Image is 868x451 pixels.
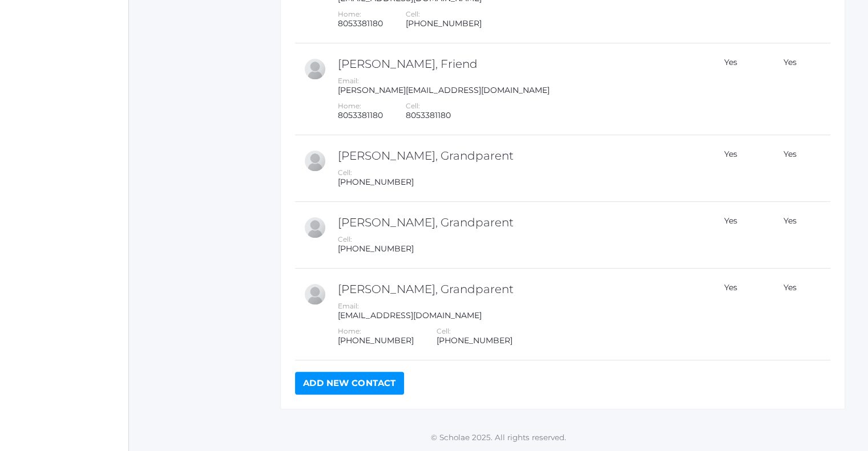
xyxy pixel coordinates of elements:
td: Yes [758,202,816,269]
td: Yes [697,269,758,360]
label: Cell: [406,101,420,110]
div: 8053381180 [338,19,383,29]
label: Email: [338,302,359,310]
div: 8053381180 [406,111,451,120]
div: [EMAIL_ADDRESS][DOMAIN_NAME] [338,311,695,320]
label: Cell: [437,327,451,335]
td: Yes [697,135,758,202]
label: Email: [338,76,359,85]
h2: [PERSON_NAME], Grandparent [338,216,695,229]
td: Yes [758,135,816,202]
h2: [PERSON_NAME], Grandparent [338,149,695,162]
h2: [PERSON_NAME], Friend [338,58,695,70]
label: Home: [338,327,361,335]
div: Mckenzie Thompson [304,58,326,80]
label: Cell: [338,235,352,243]
label: Home: [338,10,361,18]
div: [PHONE_NUMBER] [437,336,512,346]
p: © Scholae 2025. All rights reserved. [129,432,868,443]
div: [PHONE_NUMBER] [338,244,414,254]
td: Yes [697,202,758,269]
label: Home: [338,101,361,110]
div: [PERSON_NAME][EMAIL_ADDRESS][DOMAIN_NAME] [338,86,695,95]
a: Add New Contact [295,372,404,395]
div: Debbie Owens [304,283,326,306]
td: Yes [758,269,816,360]
td: Yes [758,43,816,135]
td: Yes [697,43,758,135]
div: [PHONE_NUMBER] [406,19,482,29]
div: 8053381180 [338,111,383,120]
div: Michael Owens [304,216,326,239]
label: Cell: [338,168,352,177]
div: Jenny Owens [304,149,326,172]
div: [PHONE_NUMBER] [338,336,414,346]
h2: [PERSON_NAME], Grandparent [338,283,695,295]
label: Cell: [406,10,420,18]
div: [PHONE_NUMBER] [338,177,414,187]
